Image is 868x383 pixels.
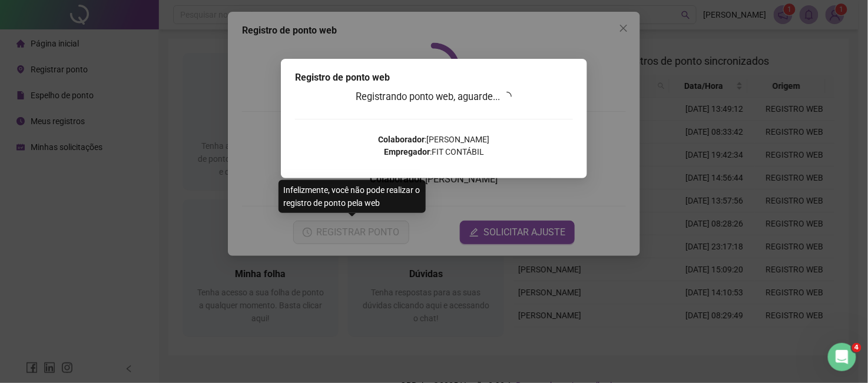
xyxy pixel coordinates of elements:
[379,135,425,144] strong: Colaborador
[501,90,513,103] span: loading
[279,180,426,213] div: Infelizmente, você não pode realizar o registro de ponto pela web
[852,343,862,352] span: 4
[295,89,573,105] h3: Registrando ponto web, aguarde...
[295,71,573,85] div: Registro de ponto web
[295,134,573,158] p: : [PERSON_NAME] : FIT CONTÁBIL
[828,343,856,371] iframe: Intercom live chat
[384,147,430,156] strong: Empregador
